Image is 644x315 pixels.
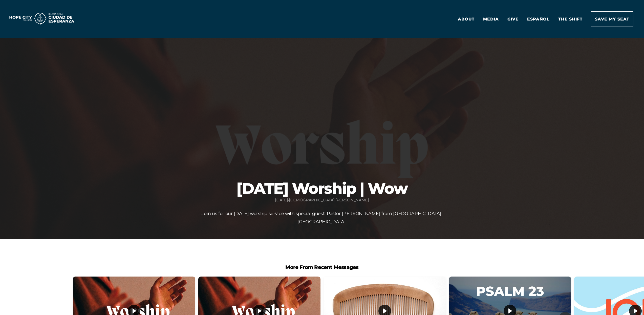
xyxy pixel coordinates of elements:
span: • [288,198,289,202]
span: [DATE] [DEMOGRAPHIC_DATA] [PERSON_NAME] [275,198,369,203]
h1: [DATE] Worship | Wow [73,181,571,196]
a: Give [504,12,522,27]
p: Join us for our [DATE] worship service with special guest, Pastor [PERSON_NAME] from [GEOGRAPHIC_... [196,209,448,226]
h3: More From Recent Messages [73,265,571,270]
a: Media [479,12,503,27]
a: About [454,12,479,27]
img: 11035415_1725x350_500.png [5,11,78,26]
a: Save my seat [591,11,633,27]
a: The Shift [554,12,586,27]
a: Español [523,12,553,27]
